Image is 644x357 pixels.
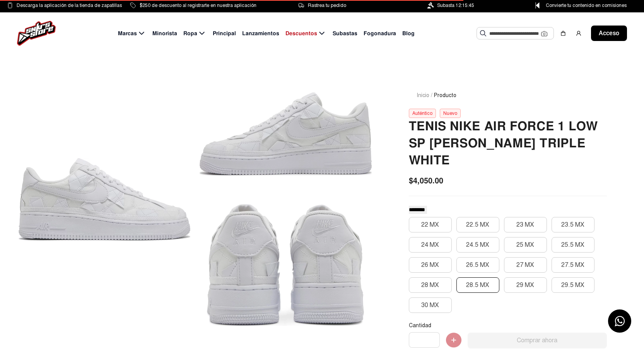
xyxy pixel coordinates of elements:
font: Tenis Nike Air Force 1 Low Sp [PERSON_NAME] Triple White [409,118,598,168]
font: Principal [213,30,236,37]
img: usuario [576,30,582,36]
font: Auténtico [412,111,432,116]
font: Fogonadura [364,30,396,37]
font: Blog [402,30,415,37]
font: 29 MX [516,281,534,289]
font: 26 MX [421,261,439,269]
font: Convierte tu contenido en comisiones [546,3,627,8]
font: Producto [434,92,456,99]
button: 26 MX [409,257,452,273]
button: 24.5 MX [456,237,499,253]
button: 27.5 MX [552,257,594,273]
font: Descarga la aplicación de la tienda de zapatillas [17,3,122,8]
button: 22 MX [409,217,452,232]
font: 23.5 MX [561,221,584,229]
img: logo [17,21,56,46]
a: Inicio [417,92,429,99]
font: Nuevo [443,111,457,116]
font: Minorista [152,30,177,37]
font: 25.5 MX [561,241,584,249]
font: 24.5 MX [466,241,489,249]
font: $4,050.00 [409,176,443,186]
font: Marcas [118,30,137,37]
font: 25 MX [516,241,534,249]
font: 23 MX [516,221,534,229]
font: Ropa [183,30,197,37]
img: Buscar [480,30,486,36]
font: Subasta 12:15:45 [437,3,474,8]
button: 23.5 MX [552,217,594,232]
font: 28 MX [421,281,439,289]
button: 28.5 MX [456,277,499,293]
font: 29.5 MX [561,281,584,289]
button: 22.5 MX [456,217,499,232]
button: 26.5 MX [456,257,499,273]
font: Descuentos [285,30,317,37]
button: 27 MX [504,257,547,273]
font: 24 MX [421,241,439,249]
font: Lanzamientos [242,30,279,37]
font: 30 MX [421,301,439,309]
font: Rastrea tu pedido [308,3,346,8]
button: 29.5 MX [552,277,594,293]
font: Acceso [599,29,619,37]
button: 25 MX [504,237,547,253]
font: Cantidad [409,322,431,329]
button: 25.5 MX [552,237,594,253]
font: $250 de descuento al registrarte en nuestra aplicación [140,3,256,8]
img: Cámara [541,31,547,37]
font: 27.5 MX [561,261,584,269]
img: compras [560,30,566,36]
img: Icono de punto de control [533,2,542,9]
font: 26.5 MX [466,261,489,269]
font: 28.5 MX [466,281,489,289]
font: / [431,92,432,99]
button: 30 MX [409,297,452,313]
font: 22 MX [421,221,439,229]
font: Comprar ahora [517,337,557,344]
font: Subastas [333,30,357,37]
button: 29 MX [504,277,547,293]
button: 23 MX [504,217,547,232]
font: 22.5 MX [466,221,489,229]
font: 27 MX [516,261,534,269]
button: 24 MX [409,237,452,253]
button: Comprar ahora [468,333,607,348]
button: 28 MX [409,277,452,293]
img: Agregar al carrito [446,333,461,348]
